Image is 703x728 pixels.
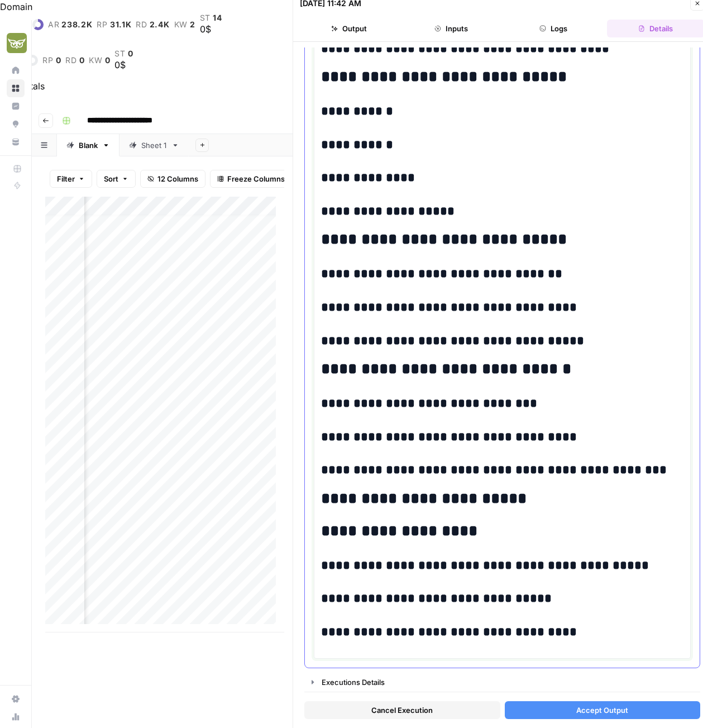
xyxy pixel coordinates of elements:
div: Executions Details [322,677,693,688]
span: rp [97,20,107,29]
button: 12 Columns [140,170,205,188]
a: Your Data [7,133,25,151]
span: 2 [190,20,195,29]
a: rd0 [65,56,84,65]
span: 0 [79,56,85,65]
span: kw [89,56,102,65]
span: 0 [105,56,111,65]
button: Inputs [402,20,500,37]
div: 0$ [200,22,222,36]
span: st [200,13,211,22]
div: 0$ [114,58,133,72]
span: 31.1K [110,20,132,29]
button: Logs [505,20,602,37]
a: Sheet 1 [119,134,189,156]
span: 0 [128,49,133,58]
a: Opportunities [7,115,25,133]
span: 14 [213,13,222,22]
span: st [114,49,125,58]
a: dr62 [6,19,44,30]
a: Blank [57,134,119,156]
a: st0 [114,49,133,58]
span: 12 Columns [157,173,198,184]
span: 0 [56,56,61,65]
span: Cancel Execution [371,705,433,716]
button: Accept Output [505,701,701,719]
button: Executions Details [305,673,700,691]
a: st14 [200,13,222,22]
a: rd2.4K [136,20,169,29]
button: Sort [97,170,136,188]
a: kw0 [89,56,110,65]
span: Freeze Columns [227,173,285,184]
span: 238.2K [61,20,92,29]
button: Cancel Execution [304,701,500,719]
span: Filter [57,173,75,184]
button: Output [300,20,398,37]
span: rd [65,56,76,65]
a: Insights [7,97,25,115]
span: Sort [104,173,118,184]
a: Settings [7,690,25,708]
button: Filter [50,170,92,188]
div: Blank [79,140,98,151]
a: rp0 [42,56,61,65]
button: Freeze Columns [210,170,292,188]
a: rp31.1K [97,20,131,29]
a: Usage [7,708,25,726]
div: Sheet 1 [141,140,167,151]
a: kw2 [174,20,195,29]
span: rp [42,56,53,65]
span: ar [48,20,59,29]
span: kw [174,20,188,29]
span: rd [136,20,147,29]
span: Accept Output [576,705,628,716]
a: ar238.2K [48,20,93,29]
span: 2.4K [150,20,170,29]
